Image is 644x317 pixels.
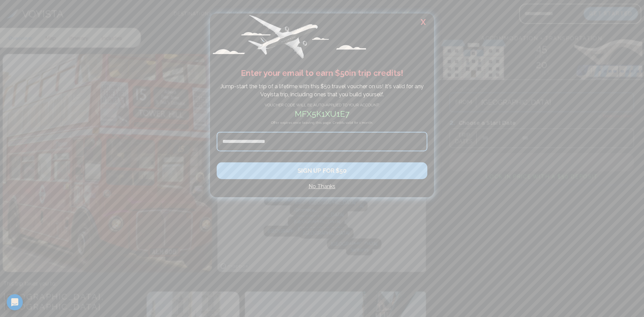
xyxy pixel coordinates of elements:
[217,162,427,179] button: SIGN UP FOR $50
[217,120,427,132] h4: Offer expires once leaving this page. Credits valid for 1 month.
[210,13,367,60] img: Avopass plane flying
[217,102,427,108] h4: VOUCHER CODE WILL BE AUTO-APPLIED TO YOUR ACCOUNT:
[217,108,427,120] h2: mfx5k1xu1e7
[413,13,434,31] h2: X
[217,67,427,79] h2: Enter your email to earn $ 50 in trip credits !
[220,83,424,99] p: Jump-start the trip of a lifetime with this $ 50 travel voucher on us! It's valid for any Voyista...
[217,182,427,191] h4: No Thanks
[7,294,23,310] div: Open Intercom Messenger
